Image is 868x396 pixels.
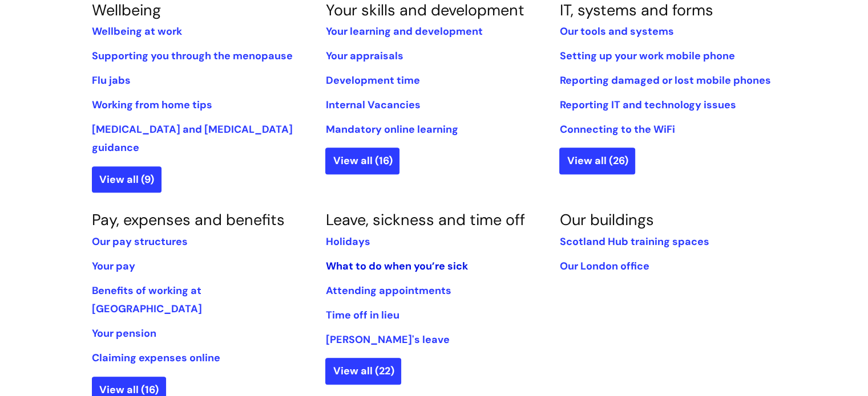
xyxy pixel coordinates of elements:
a: Time off in lieu [325,308,399,322]
a: Holidays [325,235,370,248]
a: [MEDICAL_DATA] and [MEDICAL_DATA] guidance [92,123,293,154]
a: Working from home tips [92,98,212,112]
a: Reporting IT and technology issues [559,98,736,112]
a: Your learning and development [325,25,482,38]
a: Claiming expenses online [92,351,220,365]
a: Your pay [92,259,135,273]
a: Setting up your work mobile phone [559,49,734,63]
a: Mandatory online learning [325,123,458,136]
a: Attending appointments [325,284,451,297]
a: Pay, expenses and benefits [92,210,285,230]
a: Reporting damaged or lost mobile phones [559,74,770,87]
a: Benefits of working at [GEOGRAPHIC_DATA] [92,284,202,316]
a: Our London office [559,259,649,273]
a: Connecting to the WiFi [559,123,675,136]
a: Your appraisals [325,49,403,63]
a: View all (9) [92,166,162,193]
a: [PERSON_NAME]'s leave [325,333,449,346]
a: Wellbeing at work [92,25,182,38]
a: Your pension [92,326,156,340]
a: Our pay structures [92,235,188,248]
a: What to do when you’re sick [325,259,467,273]
a: Leave, sickness and time off [325,210,524,230]
a: Supporting you through the menopause [92,49,293,63]
a: View all (22) [325,358,401,384]
a: Internal Vacancies [325,98,420,112]
a: Development time [325,74,419,87]
a: Scotland Hub training spaces [559,235,709,248]
a: View all (16) [325,148,399,174]
a: View all (26) [559,148,635,174]
a: Our tools and systems [559,25,673,38]
a: Our buildings [559,210,653,230]
a: Flu jabs [92,74,131,87]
